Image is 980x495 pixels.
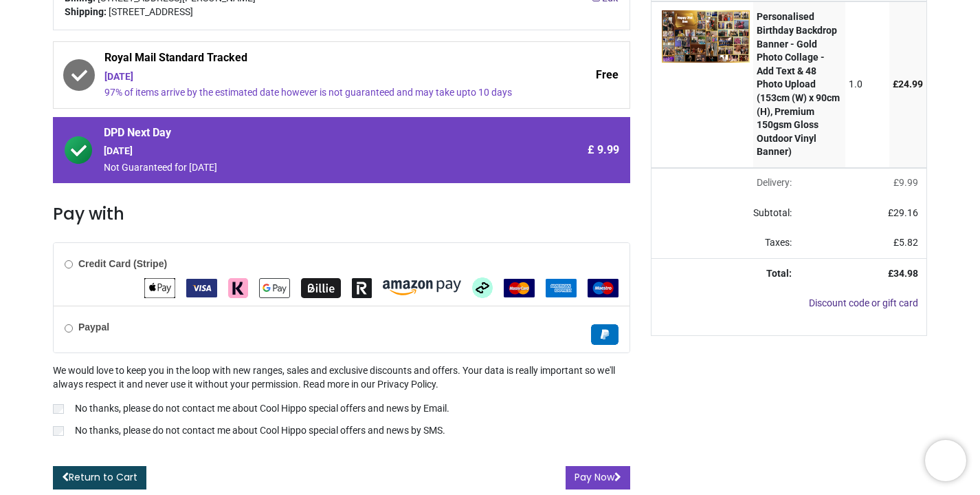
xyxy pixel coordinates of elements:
[65,260,73,268] input: Credit Card (Stripe)
[78,322,109,333] b: Paypal
[75,424,445,438] p: No thanks, please do not contact me about Cool Hippo special offers and news by SMS.
[588,282,619,293] span: Maestro
[888,268,918,279] strong: £
[809,297,918,308] a: Discount code or gift card
[925,440,966,481] iframe: Brevo live chat
[383,282,461,293] span: Amazon Pay
[228,278,248,298] img: Klarna
[104,86,515,100] div: 97% of items arrive by the estimated date however is not guaranteed and may take upto 10 days
[186,279,217,297] img: VISA
[766,268,792,279] strong: Total:
[53,426,64,436] input: No thanks, please do not contact me about Cool Hippo special offers and news by SMS.
[888,207,918,218] span: £
[352,278,372,298] img: Revolut Pay
[472,277,493,298] img: Afterpay Clearpay
[504,279,535,297] img: MasterCard
[383,280,461,295] img: Amazon Pay
[899,177,918,188] span: 9.99
[893,207,918,218] span: 29.16
[893,177,918,188] span: £
[53,202,630,226] h3: Pay with
[849,78,887,92] div: 1.0
[596,67,619,83] span: Free
[591,324,619,345] img: Paypal
[104,145,516,158] div: [DATE]
[893,268,918,279] span: 34.98
[652,228,800,258] td: Taxes:
[78,258,167,269] b: Credit Card (Stripe)
[301,282,341,293] span: Billie
[546,282,577,293] span: American Express
[504,282,535,293] span: MasterCard
[53,364,630,440] div: We would love to keep you in the loop with new ranges, sales and exclusive discounts and offers. ...
[352,282,372,293] span: Revolut Pay
[53,404,64,414] input: No thanks, please do not contact me about Cool Hippo special offers and news by Email.
[104,50,515,70] span: Royal Mail Standard Tracked
[588,143,619,158] span: £ 9.99
[259,282,290,293] span: Google Pay
[566,466,630,489] button: Pay Now
[104,70,515,84] div: [DATE]
[652,168,800,198] td: Delivery will be updated after choosing a new delivery method
[104,125,516,145] span: DPD Next Day
[186,282,217,293] span: VISA
[893,78,923,89] span: £
[893,237,918,248] span: £
[144,278,175,298] img: Apple Pay
[109,6,193,19] span: [STREET_ADDRESS]
[652,198,800,229] td: Subtotal:
[75,402,449,416] p: No thanks, please do not contact me about Cool Hippo special offers and news by Email.
[228,282,248,293] span: Klarna
[53,466,146,489] a: Return to Cart
[898,78,923,89] span: 24.99
[259,278,290,298] img: Google Pay
[301,278,341,298] img: Billie
[65,6,107,17] b: Shipping:
[546,279,577,297] img: American Express
[899,237,918,248] span: 5.82
[472,282,493,293] span: Afterpay Clearpay
[104,161,516,175] div: Not Guaranteed for [DATE]
[662,10,750,62] img: w8Z5H43ZWIHOgAAAABJRU5ErkJggg==
[65,324,73,333] input: Paypal
[144,282,175,293] span: Apple Pay
[591,328,619,339] span: Paypal
[757,11,840,157] strong: Personalised Birthday Backdrop Banner - Gold Photo Collage - Add Text & 48 Photo Upload (153cm (W...
[588,279,619,297] img: Maestro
